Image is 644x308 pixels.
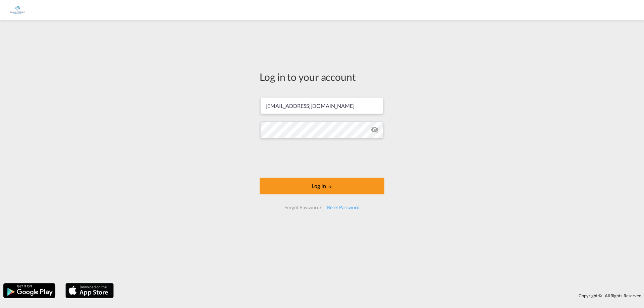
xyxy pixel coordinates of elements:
div: Log in to your account [260,70,384,84]
img: apple.png [65,283,114,299]
div: Copyright © . All Rights Reserved [117,290,644,301]
iframe: reCAPTCHA [271,145,373,171]
input: Enter email/phone number [260,97,383,114]
img: google.png [3,283,56,299]
button: LOGIN [260,178,384,194]
md-icon: icon-eye-off [371,126,379,134]
div: Reset Password [324,201,362,213]
div: Forgot Password? [282,201,324,213]
img: e1326340b7c511ef854e8d6a806141ad.jpg [10,3,25,18]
